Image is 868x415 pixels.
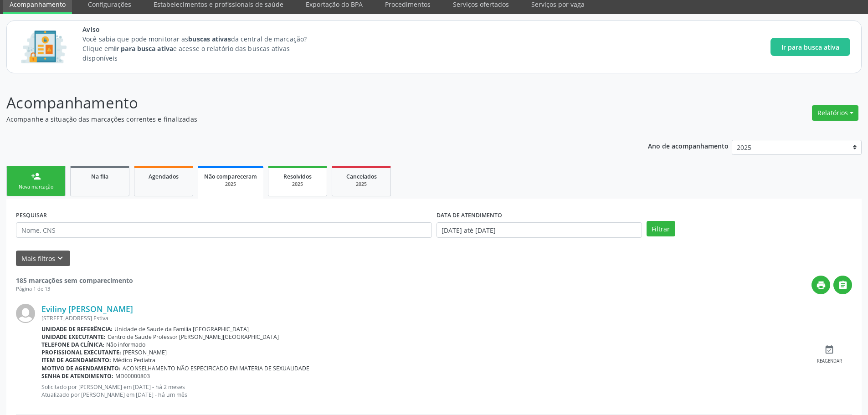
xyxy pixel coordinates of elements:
span: Aviso [82,25,324,34]
b: Unidade executante: [41,333,106,341]
i: keyboard_arrow_down [55,253,65,263]
p: Acompanhamento [6,92,605,114]
input: Selecione um intervalo [437,222,642,238]
button: Filtrar [647,221,675,236]
a: Eviliny [PERSON_NAME] [41,304,133,314]
div: 2025 [339,181,384,188]
span: Médico Pediatra [113,356,155,364]
b: Senha de atendimento: [41,372,113,380]
p: Solicitado por [PERSON_NAME] em [DATE] - há 2 meses Atualizado por [PERSON_NAME] em [DATE] - há u... [41,383,806,399]
strong: Ir para busca ativa [114,44,173,53]
div: person_add [31,171,41,181]
button: Ir para busca ativa [770,38,850,56]
i: print [816,280,826,290]
button:  [833,276,852,294]
button: print [812,276,830,294]
span: Ir para busca ativa [781,42,839,52]
p: Acompanhe a situação das marcações correntes e finalizadas [6,114,605,124]
div: 2025 [204,181,257,188]
button: Mais filtroskeyboard_arrow_down [16,251,70,266]
span: Na fila [91,173,108,180]
label: DATA DE ATENDIMENTO [437,208,502,222]
span: Não informado [106,341,145,348]
span: Unidade de Saude da Familia [GEOGRAPHIC_DATA] [114,325,249,333]
div: Reagendar [817,358,842,364]
div: 2025 [275,181,320,188]
label: PESQUISAR [16,208,47,222]
span: ACONSELHAMENTO NÃO ESPECIFICADO EM MATERIA DE SEXUALIDADE [123,364,309,372]
button: Relatórios [812,105,858,121]
i: event_available [824,345,834,355]
b: Telefone da clínica: [41,341,104,348]
span: Centro de Saude Professor [PERSON_NAME][GEOGRAPHIC_DATA] [108,333,279,341]
img: img [16,304,35,323]
input: Nome, CNS [16,222,432,238]
b: Profissional executante: [41,348,121,356]
span: MD00000803 [115,372,150,380]
strong: 185 marcações sem comparecimento [16,276,133,285]
b: Item de agendamento: [41,356,111,364]
img: Imagem de CalloutCard [18,26,70,67]
span: [PERSON_NAME] [123,348,167,356]
span: Não compareceram [204,173,257,180]
i:  [838,280,848,290]
span: Resolvidos [283,173,312,180]
p: Ano de acompanhamento [648,140,729,151]
strong: buscas ativas [188,35,231,43]
div: Página 1 de 13 [16,285,133,293]
b: Unidade de referência: [41,325,113,333]
span: Cancelados [346,173,377,180]
div: Nova marcação [13,184,59,190]
div: [STREET_ADDRESS] Estiva [41,314,806,322]
span: Agendados [149,173,179,180]
p: Você sabia que pode monitorar as da central de marcação? Clique em e acesse o relatório das busca... [82,34,324,63]
b: Motivo de agendamento: [41,364,121,372]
